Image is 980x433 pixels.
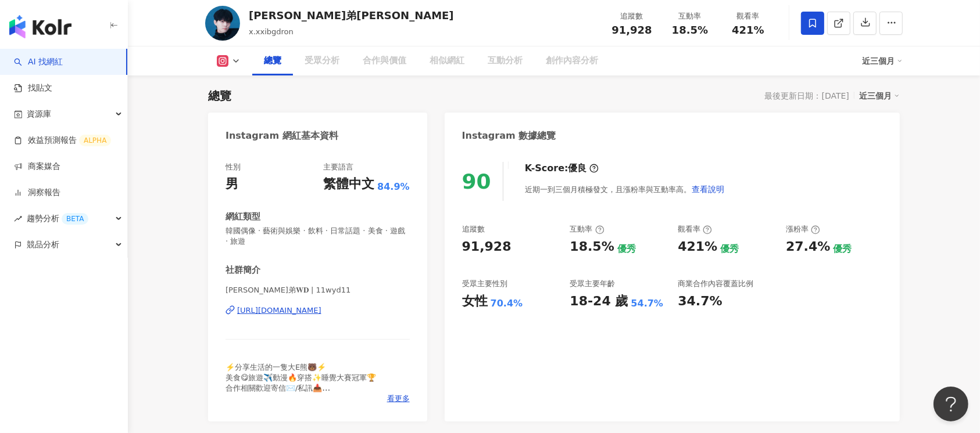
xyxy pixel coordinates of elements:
[14,215,22,223] span: rise
[833,243,852,255] div: 優秀
[462,238,512,256] div: 91,928
[14,161,60,172] a: 商案媒合
[570,279,615,289] div: 受眾主要年齡
[27,101,51,127] span: 資源庫
[786,224,820,234] div: 漲粉率
[226,305,410,316] a: [URL][DOMAIN_NAME]
[525,162,599,175] div: K-Score :
[617,243,636,255] div: 優秀
[678,238,717,256] div: 421%
[363,54,406,68] div: 合作與價值
[9,15,71,38] img: logo
[462,169,491,193] div: 90
[226,175,238,193] div: 男
[249,8,454,23] div: [PERSON_NAME]弟[PERSON_NAME]
[462,293,488,311] div: 女性
[377,181,410,193] span: 84.9%
[568,162,587,175] div: 優良
[786,238,830,256] div: 27.4%
[570,224,604,234] div: 互動率
[226,211,260,223] div: 網紅類型
[27,205,88,232] span: 趨勢分析
[387,394,410,404] span: 看更多
[933,387,968,421] iframe: Help Scout Beacon - Open
[249,27,294,36] span: x.xxibgdron
[14,82,52,94] a: 找貼文
[631,297,664,310] div: 54.7%
[205,6,240,41] img: KOL Avatar
[610,10,654,22] div: 追蹤數
[226,264,260,276] div: 社群簡介
[226,226,410,247] span: 韓國偶像 · 藝術與娛樂 · 飲料 · 日常話題 · 美食 · 遊戲 · 旅遊
[678,279,753,289] div: 商業合作內容覆蓋比例
[462,279,507,289] div: 受眾主要性別
[678,224,712,234] div: 觀看率
[14,187,60,199] a: 洞察報告
[488,54,523,68] div: 互動分析
[208,88,231,104] div: 總覽
[862,52,903,70] div: 近三個月
[525,178,725,201] div: 近期一到三個月積極發文，且漲粉率與互動率高。
[226,363,382,403] span: ⚡️分享生活的一隻大E熊🐻⚡️ 美食😋旅遊✈️動漫🔥穿搭✨睡覺大賽冠軍🏆 合作相關歡迎寄信✉️/私訊📥 信箱📪[EMAIL_ADDRESS][DOMAIN_NAME]
[27,232,59,258] span: 競品分析
[264,54,281,68] div: 總覽
[226,285,410,295] span: [PERSON_NAME]弟𝐖𝐃 | 11wyd11
[62,213,88,225] div: BETA
[546,54,598,68] div: 創作內容分析
[692,185,724,194] span: 查看說明
[237,305,321,316] div: [URL][DOMAIN_NAME]
[462,224,485,234] div: 追蹤數
[726,10,770,22] div: 觀看率
[720,243,739,255] div: 優秀
[226,162,241,172] div: 性別
[859,88,900,103] div: 近三個月
[226,129,338,142] div: Instagram 網紅基本資料
[668,10,712,22] div: 互動率
[691,178,725,201] button: 查看說明
[570,238,614,256] div: 18.5%
[430,54,464,68] div: 相似網紅
[14,135,111,146] a: 效益預測報告ALPHA
[14,56,63,68] a: searchAI 找網紅
[672,24,708,36] span: 18.5%
[611,24,652,36] span: 91,928
[323,162,353,172] div: 主要語言
[765,91,849,100] div: 最後更新日期：[DATE]
[732,24,764,36] span: 421%
[570,293,628,311] div: 18-24 歲
[462,129,556,142] div: Instagram 數據總覽
[678,293,722,311] div: 34.7%
[305,54,339,68] div: 受眾分析
[491,297,523,310] div: 70.4%
[323,175,374,193] div: 繁體中文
